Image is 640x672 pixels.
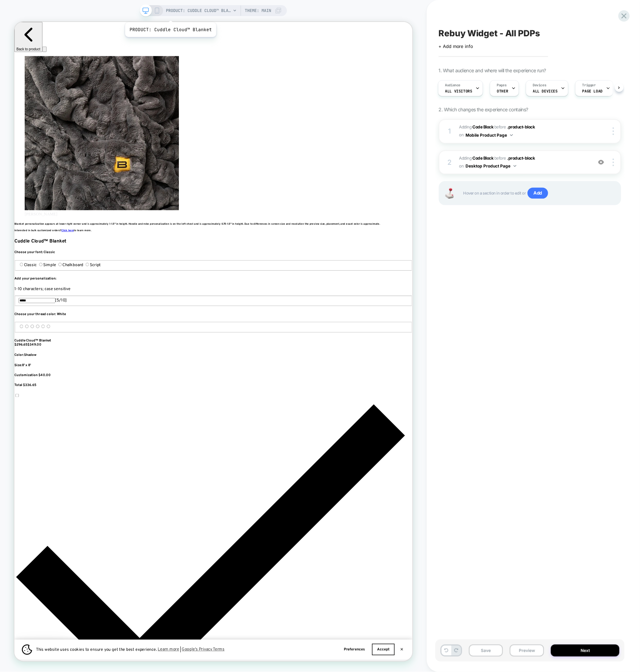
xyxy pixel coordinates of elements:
[32,468,48,474] span: $40.00
[533,89,558,94] span: ALL DEVICES
[551,645,619,657] button: Next
[59,321,63,326] input: Chalkboard
[466,131,513,139] button: Mobile Product Page
[5,403,13,410] label: #E9E9EB
[613,159,614,166] img: close
[533,83,546,88] span: Devices
[582,83,596,88] span: Trigger
[17,428,36,434] span: $349.00
[63,276,79,281] a: Click here
[446,125,453,137] div: 1
[20,403,27,410] label: #858087
[469,645,503,657] button: Save
[41,403,49,410] label: #F7DBDC
[13,403,20,410] label: #1A1C24
[459,155,494,161] span: Adding
[507,124,535,129] span: .product-block
[39,304,54,310] span: Classic
[12,482,29,487] span: $336.65
[459,131,464,139] span: on
[166,5,231,16] span: PRODUCT: Cuddle Cloud™ Blanket
[510,134,513,136] img: down arrow
[528,188,548,199] span: Add
[494,124,506,129] span: BEFORE
[95,321,99,326] input: Script
[64,321,93,328] span: Chalkboard
[459,124,494,129] span: Adding
[439,28,540,38] span: Rebuy Widget - All PDPs
[7,321,12,326] input: Classic
[57,387,69,393] span: White
[33,321,37,326] input: Simple
[510,645,544,657] button: Preview
[38,321,57,328] span: Simple
[445,83,461,88] span: Audience
[54,368,70,375] span: [ 5 /10]
[13,441,29,447] span: Shadow
[443,188,457,199] img: Joystick
[27,403,34,410] label: #F3B400
[14,253,517,259] div: [PERSON_NAME]
[34,403,41,410] label: #80A2C6
[446,156,453,169] div: 2
[459,162,464,170] span: on
[472,155,493,161] b: Code Block
[507,155,535,161] span: .product-block
[463,188,614,199] span: Hover on a section in order to edit or
[582,89,603,94] span: Page Load
[439,107,528,112] span: 2. Which changes the experience contains?
[245,5,271,16] span: Theme: MAIN
[13,321,31,328] span: Classic
[598,159,604,165] img: crossed eye
[514,165,516,167] img: down arrow
[497,89,508,94] span: OTHER
[472,124,493,129] b: Code Block
[497,83,507,88] span: Pages
[439,43,473,49] span: + Add more info
[445,89,472,94] span: All Visitors
[439,67,546,73] span: 1. What audience and where will the experience run?
[613,127,614,135] img: close
[14,46,219,251] img: Cuddle Cloud™ Blanket
[466,162,516,170] button: Desktop Product Page
[100,321,115,328] span: Script
[494,155,506,161] span: BEFORE
[10,455,22,461] span: 8' x 8'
